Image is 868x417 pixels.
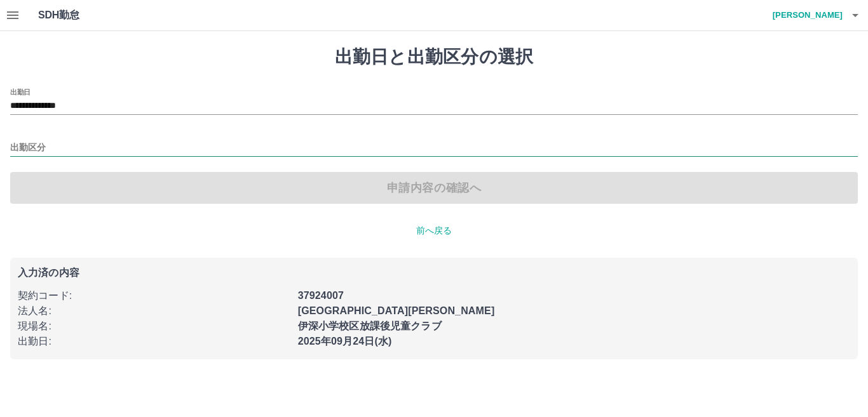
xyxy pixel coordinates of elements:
p: 入力済の内容 [18,268,850,278]
p: 現場名 : [18,319,290,334]
b: 2025年09月24日(水) [298,336,392,347]
p: 契約コード : [18,288,290,303]
b: 37924007 [298,290,344,301]
label: 出勤日 [10,87,31,96]
p: 前へ戻る [10,224,858,237]
h1: 出勤日と出勤区分の選択 [10,46,858,68]
p: 出勤日 : [18,334,290,349]
b: 伊深小学校区放課後児童クラブ [298,321,442,331]
b: [GEOGRAPHIC_DATA][PERSON_NAME] [298,305,495,316]
p: 法人名 : [18,303,290,319]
